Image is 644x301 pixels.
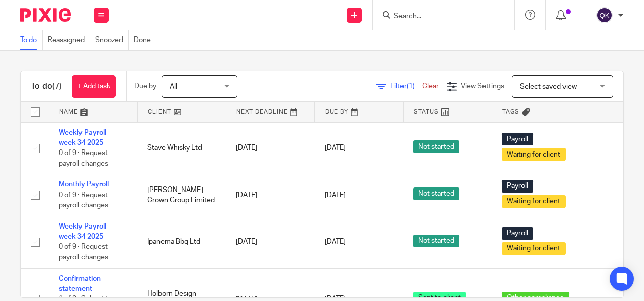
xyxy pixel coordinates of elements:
[137,122,226,174] td: Stave Whisky Ltd
[137,174,226,216] td: [PERSON_NAME] Crown Group Limited
[59,149,108,167] span: 0 of 9 · Request payroll changes
[325,144,346,152] span: [DATE]
[596,7,613,23] img: svg%3E
[134,81,156,91] p: Due by
[502,195,566,208] span: Waiting for client
[502,227,533,240] span: Payroll
[325,192,346,199] span: [DATE]
[20,30,43,50] a: To do
[59,181,109,188] a: Monthly Payroll
[59,223,110,240] a: Weekly Payroll - week 34 2025
[48,30,90,50] a: Reassigned
[226,216,314,268] td: [DATE]
[502,148,566,161] span: Waiting for client
[59,192,108,209] span: 0 of 9 · Request payroll changes
[502,133,533,145] span: Payroll
[325,239,346,246] span: [DATE]
[461,83,504,90] span: View Settings
[59,129,110,146] a: Weekly Payroll - week 34 2025
[52,82,62,90] span: (7)
[137,216,226,268] td: Ipanema Bbq Ltd
[520,83,577,90] span: Select saved view
[170,83,177,90] span: All
[413,187,459,200] span: Not started
[502,180,533,193] span: Payroll
[59,244,108,261] span: 0 of 9 · Request payroll changes
[390,83,422,90] span: Filter
[413,235,459,247] span: Not started
[226,174,314,216] td: [DATE]
[413,140,459,153] span: Not started
[502,242,566,255] span: Waiting for client
[59,275,101,292] a: Confirmation statement
[502,109,519,115] span: Tags
[72,75,116,98] a: + Add task
[422,83,439,90] a: Clear
[393,12,484,21] input: Search
[407,83,415,90] span: (1)
[134,30,156,50] a: Done
[20,8,71,22] img: Pixie
[226,122,314,174] td: [DATE]
[95,30,129,50] a: Snoozed
[31,81,62,92] h1: To do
